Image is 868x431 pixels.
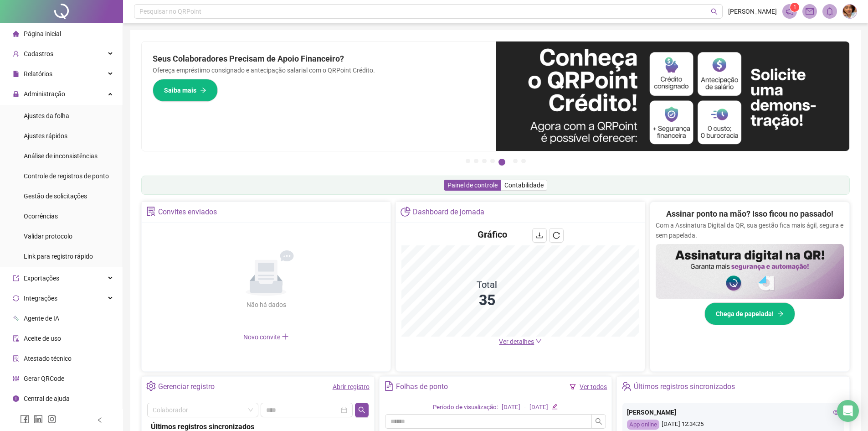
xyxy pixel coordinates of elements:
[627,420,659,430] div: App online
[447,182,498,189] span: Painel de controle
[656,244,844,299] img: banner%2F02c71560-61a6-44d4-94b9-c8ab97240462.png
[24,70,52,78] span: Relatórios
[24,112,69,119] span: Ajustes da folha
[793,4,796,10] span: 1
[24,152,98,160] span: Análise de inconsistências
[666,208,833,220] h2: Assinar ponto na mão? Isso ficou no passado!
[524,403,526,412] div: -
[24,375,64,382] span: Gerar QRCode
[552,404,558,410] span: edit
[24,90,65,98] span: Administração
[529,403,548,412] div: [DATE]
[837,400,859,422] div: Open Intercom Messenger
[13,91,19,97] span: lock
[13,51,19,57] span: user-add
[826,7,834,16] span: bell
[843,5,857,18] img: 81251
[704,302,795,325] button: Chega de papelada!
[158,379,215,395] div: Gerenciar registro
[358,406,365,414] span: search
[24,315,59,322] span: Agente de IA
[333,383,370,390] a: Abrir registro
[466,159,470,163] button: 1
[200,87,206,93] span: arrow-right
[621,381,631,391] span: team
[24,172,109,180] span: Controle de registros de ponto
[711,8,718,15] span: search
[153,52,485,65] h2: Seus Colaboradores Precisam de Apoio Financeiro?
[536,232,543,239] span: download
[13,395,19,402] span: info-circle
[490,159,495,163] button: 4
[482,159,487,163] button: 3
[24,295,57,302] span: Integrações
[13,295,19,301] span: sync
[47,415,56,424] span: instagram
[158,204,217,220] div: Convites enviados
[401,207,410,216] span: pie-chart
[24,213,58,220] span: Ocorrências
[634,379,735,395] div: Últimos registros sincronizados
[627,420,839,430] div: [DATE] 12:34:25
[24,132,67,140] span: Ajustes rápidos
[24,335,61,342] span: Aceite de uso
[521,159,526,163] button: 7
[627,407,839,417] div: [PERSON_NAME]
[656,220,844,240] p: Com a Assinatura Digital da QR, sua gestão fica mais ágil, segura e sem papelada.
[13,275,19,281] span: export
[777,311,784,317] span: arrow-right
[474,159,478,163] button: 2
[13,71,19,77] span: file
[24,233,72,240] span: Validar protocolo
[97,417,103,423] span: left
[13,31,19,37] span: home
[433,403,498,412] div: Período de visualização:
[224,300,308,310] div: Não há dados
[806,7,814,16] span: mail
[20,415,29,424] span: facebook
[513,159,518,163] button: 6
[595,418,602,425] span: search
[24,355,72,362] span: Atestado técnico
[570,384,576,390] span: filter
[580,383,607,390] a: Ver todos
[396,379,448,395] div: Folhas de ponto
[24,192,87,200] span: Gestão de solicitações
[496,42,850,151] img: banner%2F11e687cd-1386-4cbd-b13b-7bd81425532d.png
[282,333,289,340] span: plus
[535,338,542,344] span: down
[716,309,774,319] span: Chega de papelada!
[728,6,777,16] span: [PERSON_NAME]
[478,228,507,241] h4: Gráfico
[146,207,156,216] span: solution
[146,381,156,391] span: setting
[24,275,59,282] span: Exportações
[24,395,70,402] span: Central de ajuda
[164,85,196,95] span: Saiba mais
[24,50,53,57] span: Cadastros
[13,355,19,362] span: solution
[413,204,484,220] div: Dashboard de jornada
[13,375,19,382] span: qrcode
[833,409,839,415] span: eye
[384,381,394,391] span: file-text
[553,232,560,239] span: reload
[34,415,43,424] span: linkedin
[786,7,794,16] span: notification
[153,65,485,75] p: Ofereça empréstimo consignado e antecipação salarial com o QRPoint Crédito.
[498,159,505,166] button: 5
[499,338,534,345] span: Ver detalhes
[24,253,93,260] span: Link para registro rápido
[243,333,289,341] span: Novo convite
[502,403,520,412] div: [DATE]
[153,79,218,102] button: Saiba mais
[790,3,799,12] sup: 1
[504,182,544,189] span: Contabilidade
[24,30,61,37] span: Página inicial
[499,338,542,345] a: Ver detalhes down
[13,335,19,342] span: audit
